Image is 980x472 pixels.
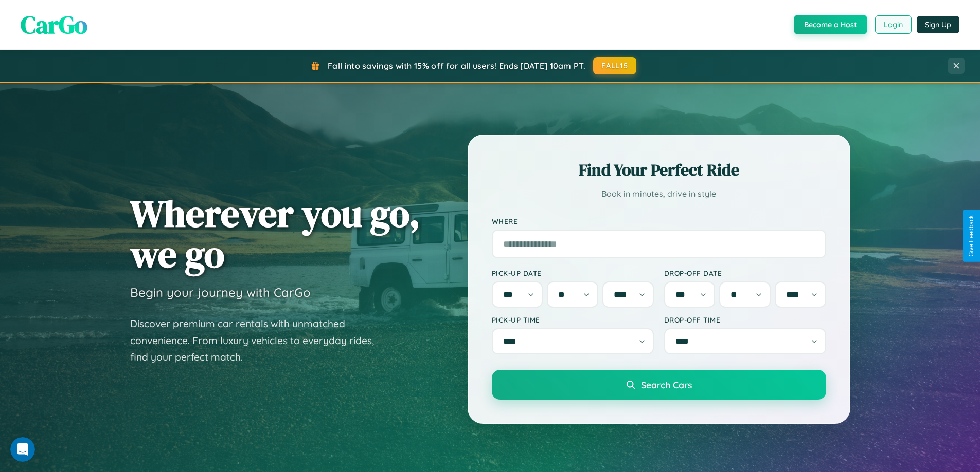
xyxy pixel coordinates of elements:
label: Drop-off Date [664,269,826,277]
h1: Wherever you go, we go [130,193,420,274]
h2: Find Your Perfect Ride [492,159,826,181]
button: FALL15 [593,57,636,74]
p: Discover premium car rentals with unmatched convenience. From luxury vehicles to everyday rides, ... [130,315,387,366]
p: Book in minutes, drive in style [492,186,826,201]
h3: Begin your journey with CarGo [130,285,311,300]
label: Drop-off Time [664,315,826,324]
label: Where [492,217,826,225]
label: Pick-up Time [492,315,654,324]
iframe: Intercom live chat [10,437,35,462]
button: Become a Host [794,15,867,34]
div: Give Feedback [968,215,975,257]
button: Search Cars [492,370,826,400]
span: Search Cars [641,379,692,390]
span: Fall into savings with 15% off for all users! Ends [DATE] 10am PT. [328,61,585,71]
label: Pick-up Date [492,269,654,277]
button: Login [875,15,912,34]
button: Sign Up [917,16,959,33]
span: CarGo [21,8,87,42]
